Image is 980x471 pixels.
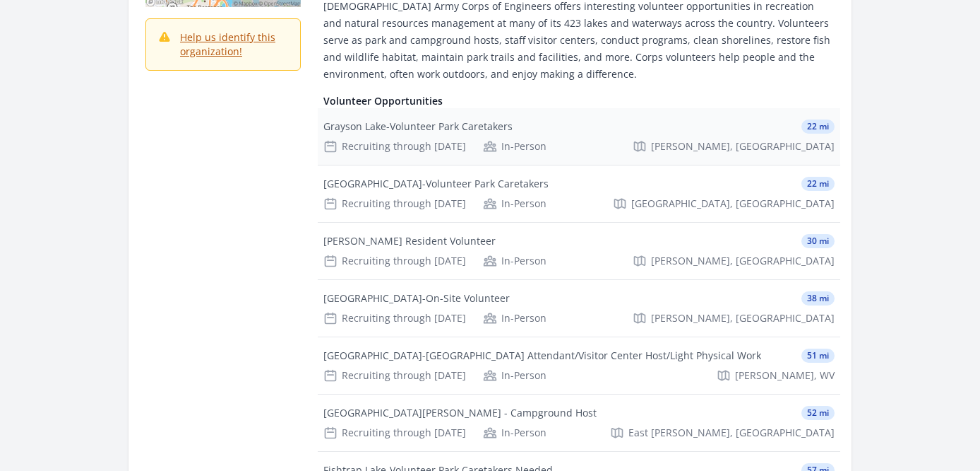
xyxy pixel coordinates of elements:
span: [PERSON_NAME], [GEOGRAPHIC_DATA] [651,139,835,153]
div: In-Person [483,311,546,325]
a: [PERSON_NAME] Resident Volunteer 30 mi Recruiting through [DATE] In-Person [PERSON_NAME], [GEOGRA... [318,223,840,279]
div: In-Person [483,368,546,383]
div: Recruiting through [DATE] [323,368,466,383]
a: [GEOGRAPHIC_DATA][PERSON_NAME] - Campground Host 52 mi Recruiting through [DATE] In-Person East [... [318,395,840,451]
h4: Volunteer Opportunities [323,94,835,108]
div: Grayson Lake-Volunteer Park Caretakers [323,120,513,134]
span: [PERSON_NAME], WV [735,368,835,383]
span: [PERSON_NAME], [GEOGRAPHIC_DATA] [651,254,835,268]
div: [GEOGRAPHIC_DATA]-On-Site Volunteer [323,291,510,306]
div: In-Person [483,426,546,440]
div: Recruiting through [DATE] [323,197,466,211]
span: [GEOGRAPHIC_DATA], [GEOGRAPHIC_DATA] [631,197,835,211]
span: 52 mi [801,406,835,420]
span: 22 mi [801,177,835,191]
div: Recruiting through [DATE] [323,426,466,440]
a: [GEOGRAPHIC_DATA]-On-Site Volunteer 38 mi Recruiting through [DATE] In-Person [PERSON_NAME], [GEO... [318,280,840,337]
span: 22 mi [801,120,835,134]
span: 38 mi [801,291,835,306]
a: [GEOGRAPHIC_DATA]-Volunteer Park Caretakers 22 mi Recruiting through [DATE] In-Person [GEOGRAPHIC... [318,165,840,222]
div: In-Person [483,197,546,211]
div: [GEOGRAPHIC_DATA]-[GEOGRAPHIC_DATA] Attendant/Visitor Center Host/Light Physical Work [323,349,761,363]
span: [PERSON_NAME], [GEOGRAPHIC_DATA] [651,311,835,325]
div: Recruiting through [DATE] [323,139,466,153]
div: [GEOGRAPHIC_DATA]-Volunteer Park Caretakers [323,177,549,191]
span: 51 mi [801,349,835,363]
div: [GEOGRAPHIC_DATA][PERSON_NAME] - Campground Host [323,406,597,420]
span: 30 mi [801,234,835,248]
div: Recruiting through [DATE] [323,311,466,325]
div: In-Person [483,254,546,268]
a: Grayson Lake-Volunteer Park Caretakers 22 mi Recruiting through [DATE] In-Person [PERSON_NAME], [... [318,108,840,165]
div: In-Person [483,139,546,153]
a: Help us identify this organization! [180,30,275,58]
div: [PERSON_NAME] Resident Volunteer [323,234,496,248]
div: Recruiting through [DATE] [323,254,466,268]
span: East [PERSON_NAME], [GEOGRAPHIC_DATA] [628,426,835,440]
a: [GEOGRAPHIC_DATA]-[GEOGRAPHIC_DATA] Attendant/Visitor Center Host/Light Physical Work 51 mi Recru... [318,337,840,394]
